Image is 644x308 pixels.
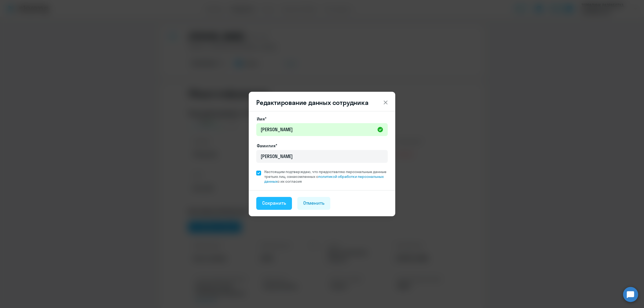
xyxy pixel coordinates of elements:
div: Отменить [303,200,325,207]
header: Редактирование данных сотрудника [249,98,395,107]
label: Фамилия* [257,142,277,149]
a: политикой обработки персональных данных [264,174,384,184]
button: Сохранить [256,197,292,210]
button: Отменить [297,197,331,210]
div: Сохранить [262,200,286,207]
span: Настоящим подтверждаю, что предоставляю персональные данные третьих лиц, ознакомленных с с их сог... [264,169,388,184]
